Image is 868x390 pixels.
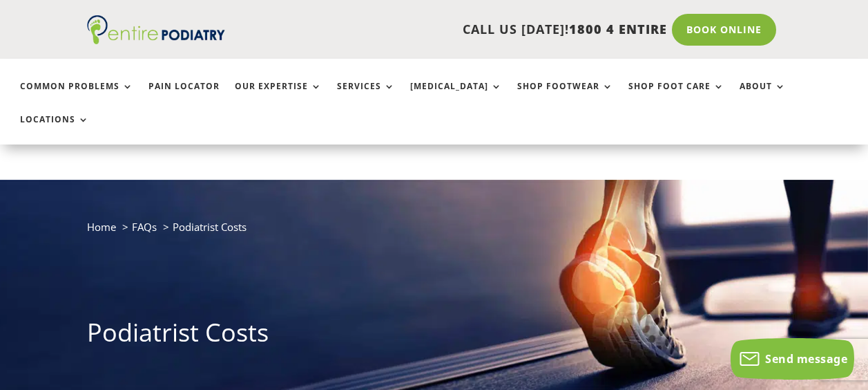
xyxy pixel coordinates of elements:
[87,33,225,47] a: Entire Podiatry
[242,21,667,39] p: CALL US [DATE]!
[569,21,667,37] span: 1800 4 ENTIRE
[337,82,395,111] a: Services
[765,351,847,366] span: Send message
[410,82,502,111] a: [MEDICAL_DATA]
[672,14,776,46] a: Book Online
[517,82,613,111] a: Shop Footwear
[235,82,322,111] a: Our Expertise
[731,338,854,380] button: Send message
[132,220,157,234] a: FAQs
[628,82,724,111] a: Shop Foot Care
[20,82,133,111] a: Common Problems
[87,15,225,44] img: logo (1)
[87,218,782,246] nav: breadcrumb
[87,315,782,357] h1: Podiatrist Costs
[148,82,220,111] a: Pain Locator
[87,220,116,234] a: Home
[20,115,89,145] a: Locations
[173,220,247,234] span: Podiatrist Costs
[740,82,786,111] a: About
